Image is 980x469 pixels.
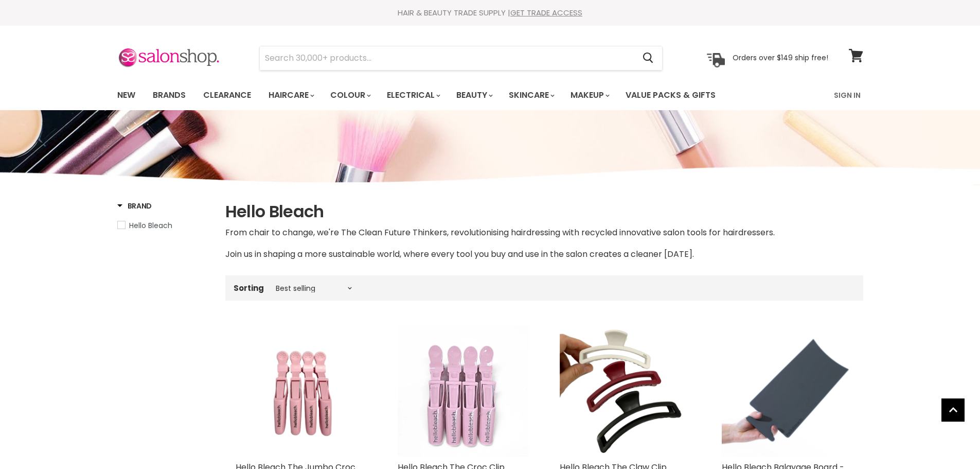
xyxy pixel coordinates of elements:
[398,325,529,457] img: Hello Bleach The Croc Clip
[618,84,723,106] a: Value Packs & Gifts
[323,84,377,106] a: Colour
[110,84,143,106] a: New
[259,46,663,71] form: Product
[510,7,582,18] a: GET TRADE ACCESS
[117,220,212,231] a: Hello Bleach
[117,201,152,211] h3: Brand
[560,325,691,457] img: Hello Bleach The Claw Clip
[449,84,499,106] a: Beauty
[563,84,616,106] a: Makeup
[104,80,876,110] nav: Main
[635,46,662,70] button: Search
[501,84,561,106] a: Skincare
[379,84,447,106] a: Electrical
[733,53,828,62] p: Orders over $149 ship free!
[722,325,853,457] img: Hello Bleach Balayage Board - Earth Collection
[225,248,863,261] p: Join us in shaping a more sustainable world, where every tool you buy and use in the salon create...
[195,84,259,106] a: Clearance
[225,227,775,238] span: From chair to change, we're The Clean Future Thinkers, revolutionising hairdressing with recycled...
[234,284,264,292] label: Sorting
[145,84,193,106] a: Brands
[225,201,863,222] h1: Hello Bleach
[828,84,867,106] a: Sign In
[110,80,776,110] ul: Main menu
[260,46,635,70] input: Search
[129,220,172,231] span: Hello Bleach
[261,84,320,106] a: Haircare
[104,8,876,18] div: HAIR & BEAUTY TRADE SUPPLY |
[236,325,367,457] img: Hello Bleach The Jumbo Croc Clip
